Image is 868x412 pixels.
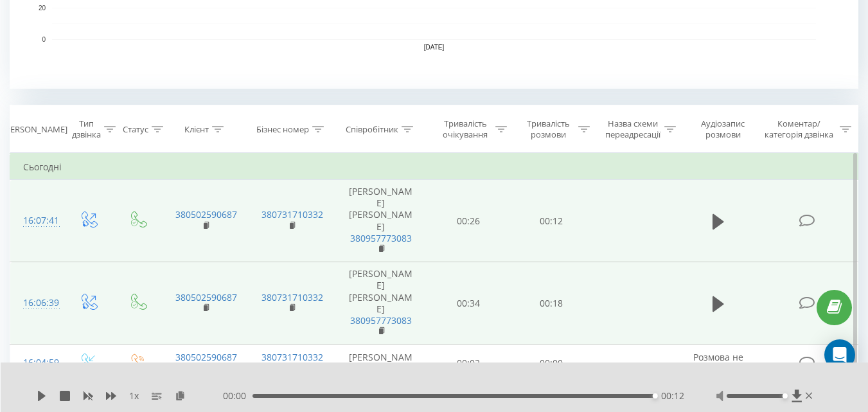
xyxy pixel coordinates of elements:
a: 380731710332 [261,351,323,363]
a: 380731710332 [261,208,323,220]
div: Тип дзвінка [72,118,101,140]
div: Назва схеми переадресації [605,118,661,140]
td: 00:18 [510,262,593,345]
div: 16:07:41 [23,208,50,233]
a: 380502590687 [175,291,237,303]
div: Статус [123,124,148,135]
div: 16:06:39 [23,291,50,316]
div: Коментар/категорія дзвінка [761,118,837,140]
a: 380957773083 [350,232,412,244]
text: [DATE] [424,44,445,51]
span: Розмова не відбулась [693,351,743,375]
div: Open Intercom Messenger [824,339,855,370]
a: 380957773083 [350,314,412,327]
div: Співробітник [346,124,398,135]
span: 00:12 [661,390,684,402]
div: Бізнес номер [256,124,309,135]
span: 00:00 [223,390,252,402]
td: [PERSON_NAME] () [335,345,427,382]
div: Тривалість розмови [522,118,575,140]
a: 380502590687 [175,351,237,363]
text: 0 [42,36,46,43]
div: Accessibility label [783,393,788,399]
td: 00:00 [510,345,593,382]
td: 00:02 [427,345,510,382]
div: Аудіозапис розмови [691,118,756,140]
td: Сьогодні [10,154,858,180]
div: Клієнт [184,124,209,135]
td: [PERSON_NAME] [PERSON_NAME] [335,180,427,262]
div: 16:04:59 [23,350,50,375]
span: 1 x [129,390,139,402]
td: 00:12 [510,180,593,262]
a: 380731710332 [261,291,323,303]
div: Тривалість очікування [439,118,492,140]
a: 380502590687 [175,208,237,220]
td: [PERSON_NAME] [PERSON_NAME] [335,262,427,345]
td: 00:34 [427,262,510,345]
text: 20 [39,4,46,12]
div: Accessibility label [653,393,658,399]
td: 00:26 [427,180,510,262]
div: [PERSON_NAME] [3,124,67,135]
